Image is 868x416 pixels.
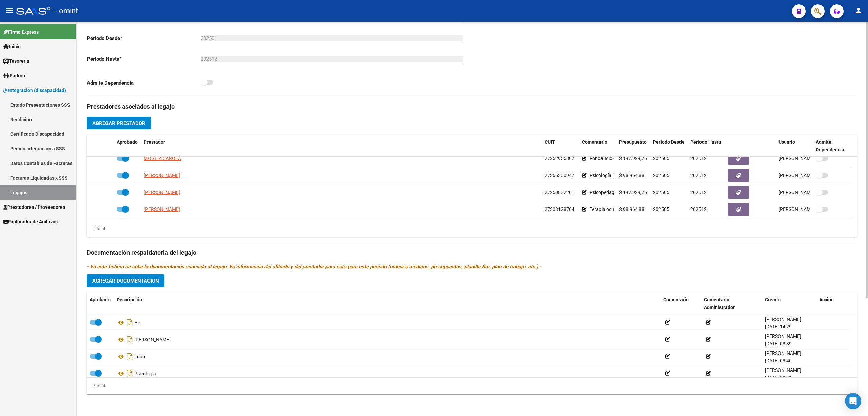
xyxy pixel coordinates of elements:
i: - En este fichero se sube la documentación asociada al legajo. Es información del afiliado y del ... [87,264,541,270]
div: Hc [117,317,658,328]
span: Psicología 8 sesiones mensuales [590,173,658,178]
button: Agregar Prestador [87,117,151,129]
span: Prestadores / Proveedores [3,203,65,211]
div: 6 total [87,382,105,390]
span: [PERSON_NAME] [DATE] [778,173,832,178]
datatable-header-cell: Periodo Hasta [688,135,725,157]
span: Presupuesto [619,139,647,145]
span: Terapia ocupacional 8 sesiones mensuales [590,206,679,212]
span: $ 197.929,76 [619,156,647,161]
mat-icon: person [854,6,863,15]
span: - omint [54,3,78,18]
span: Comentario [582,139,607,145]
span: Psicopedagogía hasta 17 sesiones mensuales [590,189,686,195]
span: 27365300947 [545,173,574,178]
span: Periodo Desde [653,139,685,145]
span: [PERSON_NAME] [144,173,180,178]
h3: Prestadores asociados al legajo [87,102,857,111]
button: Agregar Documentacion [87,274,164,287]
span: Creado [765,297,781,302]
span: 202512 [690,156,707,161]
datatable-header-cell: Creado [762,292,816,315]
span: [DATE] 08:41 [765,375,792,380]
datatable-header-cell: Prestador [141,135,542,157]
i: Descargar documento [125,334,134,345]
datatable-header-cell: Descripción [114,292,660,315]
span: $ 98.964,88 [619,206,644,212]
span: Descripción [117,297,142,302]
span: [PERSON_NAME] [DATE] [778,189,832,195]
datatable-header-cell: Usuario [776,135,813,157]
span: [PERSON_NAME] [765,316,801,322]
div: Open Intercom Messenger [845,393,861,409]
span: Inicio [3,43,21,50]
span: [PERSON_NAME] [DATE] [778,156,832,161]
span: Prestador [144,139,165,145]
i: Descargar documento [125,351,134,362]
span: [DATE] 08:40 [765,358,792,363]
span: Explorador de Archivos [3,218,58,225]
span: [DATE] 14:29 [765,324,792,329]
div: Psicologia [117,368,658,379]
span: Aprobado [117,139,138,145]
span: CUIT [545,139,555,145]
datatable-header-cell: Aprobado [114,135,141,157]
datatable-header-cell: Comentario [660,292,701,315]
span: Firma Express [3,28,39,36]
span: 202505 [653,189,669,195]
h3: Documentación respaldatoria del legajo [87,248,857,257]
span: 27308128704 [545,206,574,212]
span: Agregar Documentacion [92,278,159,284]
span: 27252955807 [545,156,574,161]
span: Usuario [778,139,795,145]
span: Fonoaudiología 16 sesiones mensuales [590,156,672,161]
span: 202505 [653,173,669,178]
datatable-header-cell: Aprobado [87,292,114,315]
span: Padrón [3,72,25,79]
span: Comentario Administrador [704,297,735,310]
span: 202512 [690,173,707,178]
span: [PERSON_NAME] [144,189,180,195]
datatable-header-cell: Acción [816,292,850,315]
datatable-header-cell: Periodo Desde [650,135,688,157]
span: [PERSON_NAME] [765,367,801,373]
span: Admite Dependencia [816,139,844,152]
span: [PERSON_NAME] [144,206,180,212]
p: Admite Dependencia [87,79,201,87]
datatable-header-cell: Admite Dependencia [813,135,850,157]
p: Periodo Hasta [87,55,201,63]
span: 202505 [653,156,669,161]
span: [DATE] 08:39 [765,341,792,346]
div: 5 total [87,225,105,232]
span: Agregar Prestador [92,120,145,126]
datatable-header-cell: Comentario [579,135,616,157]
i: Descargar documento [125,368,134,379]
span: 202512 [690,189,707,195]
mat-icon: menu [5,6,14,15]
span: [PERSON_NAME] [DATE] [778,206,832,212]
span: 202505 [653,206,669,212]
span: Comentario [663,297,689,302]
datatable-header-cell: Presupuesto [616,135,650,157]
span: [PERSON_NAME] [765,350,801,356]
span: MOGLIA CAROLA [144,156,181,161]
span: $ 98.964,88 [619,173,644,178]
span: Integración (discapacidad) [3,87,66,94]
div: [PERSON_NAME] [117,334,658,345]
p: Periodo Desde [87,35,201,42]
i: Descargar documento [125,317,134,328]
span: Tesorería [3,57,29,65]
span: Periodo Hasta [690,139,721,145]
span: 27250832201 [545,189,574,195]
span: $ 197.929,76 [619,189,647,195]
datatable-header-cell: Comentario Administrador [701,292,762,315]
span: [PERSON_NAME] [765,333,801,339]
datatable-header-cell: CUIT [542,135,579,157]
span: Acción [819,297,834,302]
div: Fono [117,351,658,362]
span: Aprobado [90,297,111,302]
span: 202512 [690,206,707,212]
